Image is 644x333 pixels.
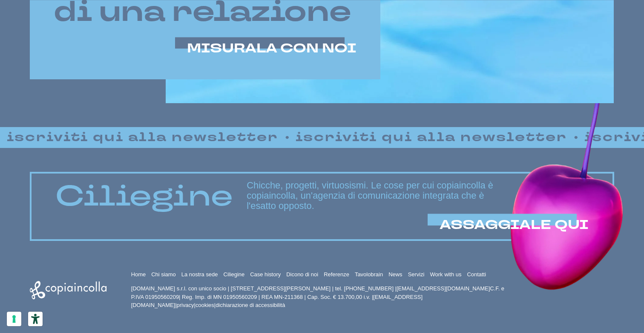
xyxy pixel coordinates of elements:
a: Contatti [467,271,486,278]
a: Ciliegine [224,271,245,278]
a: dichiarazione di accessibilità [216,302,285,308]
span: MISURALA CON NOI [187,40,356,57]
a: Servizi [408,271,425,278]
a: Case history [250,271,281,278]
button: Le tue preferenze relative al consenso per le tecnologie di tracciamento [7,312,21,326]
a: Home [131,271,146,278]
a: privacy [177,302,194,308]
a: ASSAGGIALE QUI [440,218,589,232]
p: [DOMAIN_NAME] s.r.l. con unico socio | [STREET_ADDRESS][PERSON_NAME] | tel. [PHONE_NUMBER] | C.F.... [131,284,517,309]
a: Dicono di noi [286,271,318,278]
a: Chi siamo [151,271,176,278]
a: Work with us [430,271,462,278]
a: Tavolobrain [355,271,383,278]
strong: iscriviti qui alla newsletter [287,128,572,147]
a: Referenze [324,271,349,278]
a: News [388,271,402,278]
a: cookies [195,302,214,308]
span: ASSAGGIALE QUI [440,216,589,234]
p: Ciliegine [55,180,233,211]
a: [EMAIL_ADDRESS][DOMAIN_NAME] [397,285,490,292]
button: Strumenti di accessibilità [28,312,43,326]
a: La nostra sede [181,271,218,278]
a: MISURALA CON NOI [187,42,356,56]
h3: Chicche, progetti, virtuosismi. Le cose per cui copiaincolla è copiaincolla, un'agenzia di comuni... [247,180,589,211]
